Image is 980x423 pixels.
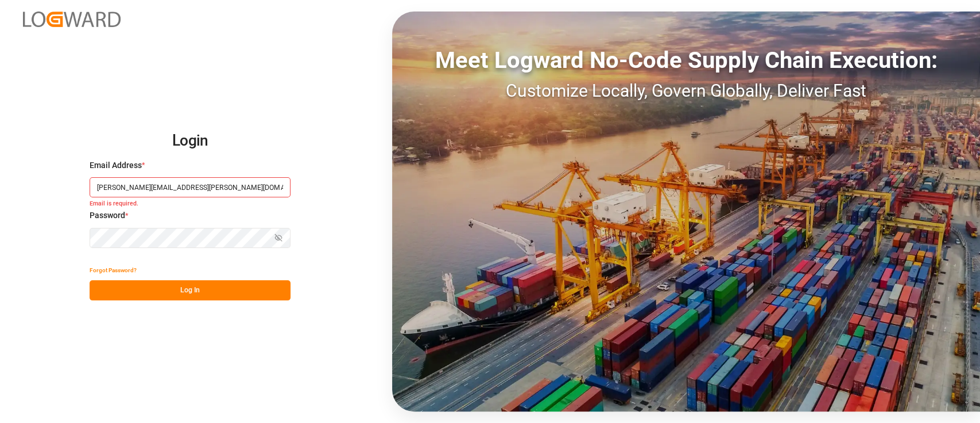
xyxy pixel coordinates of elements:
[90,177,290,197] input: Enter your email
[90,200,290,210] small: Email is required.
[392,78,980,104] div: Customize Locally, Govern Globally, Deliver Fast
[90,280,290,300] button: Log In
[23,12,121,27] img: Logward_new_orange.png
[392,43,980,78] div: Meet Logward No-Code Supply Chain Execution:
[90,209,125,222] span: Password
[90,159,142,172] span: Email Address
[90,123,290,159] h2: Login
[90,260,137,280] button: Forgot Password?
